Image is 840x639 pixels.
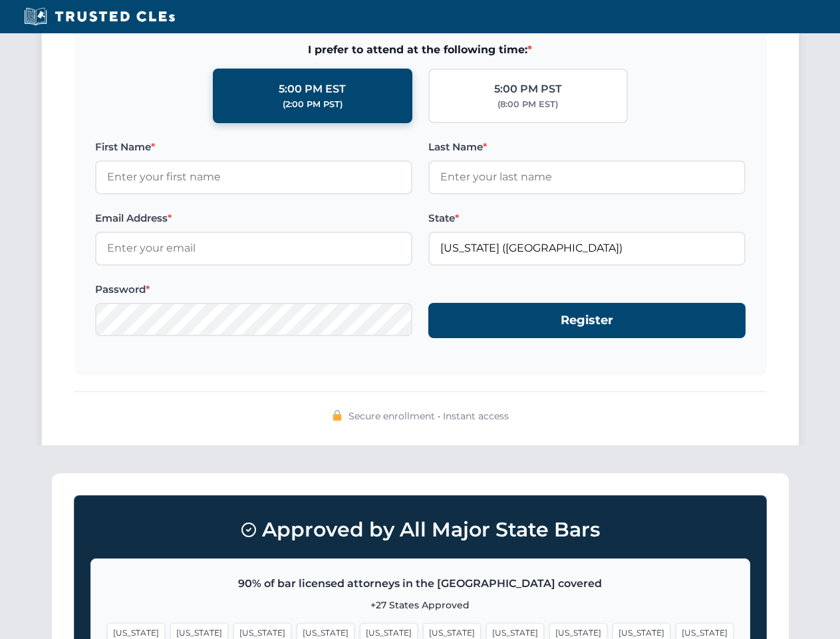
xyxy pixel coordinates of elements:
[494,81,562,98] div: 5:00 PM PST
[349,409,509,423] span: Secure enrollment • Instant access
[107,598,734,612] p: +27 States Approved
[90,512,750,548] h3: Approved by All Major State Bars
[428,160,746,194] input: Enter your last name
[428,210,746,226] label: State
[107,575,734,592] p: 90% of bar licensed attorneys in the [GEOGRAPHIC_DATA] covered
[283,98,343,111] div: (2:00 PM PST)
[428,139,746,155] label: Last Name
[95,232,412,265] input: Enter your email
[332,410,343,421] img: 🔒
[95,41,746,59] span: I prefer to attend at the following time:
[428,232,746,265] input: Florida (FL)
[279,81,346,98] div: 5:00 PM EST
[95,282,412,298] label: Password
[20,7,179,27] img: Trusted CLEs
[497,98,558,111] div: (8:00 PM EST)
[95,139,412,155] label: First Name
[95,160,412,194] input: Enter your first name
[428,303,746,338] button: Register
[95,210,412,226] label: Email Address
